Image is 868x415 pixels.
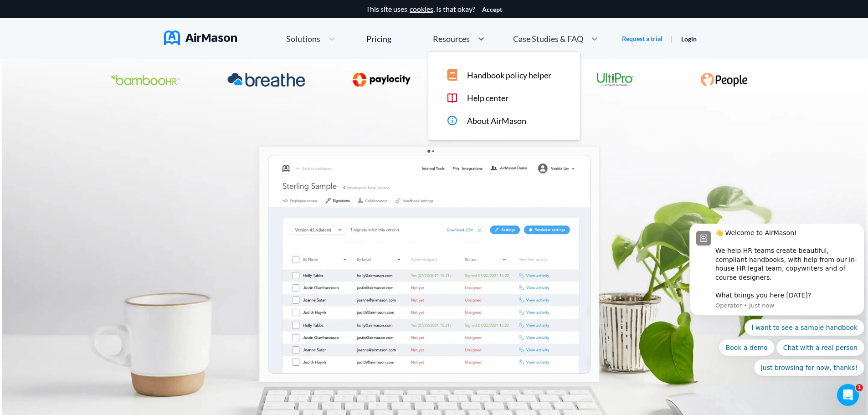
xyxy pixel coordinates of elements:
[68,136,179,152] button: Quick reply: Just browsing for now, thanks!
[467,116,526,126] span: About AirMason
[366,31,391,47] a: Pricing
[30,5,172,77] div: 👋 Welcome to AirMason! We help HR teams create beautiful, compliant handbooks, with help from our...
[467,93,508,103] span: Help center
[227,73,305,87] img: breathe_hr
[467,71,551,80] span: Handbook policy helper
[106,74,185,87] div: BambooHR Integration for HRIS
[30,78,172,86] p: Message from Operator, sent Just now
[10,7,25,22] img: Profile image for Operator
[164,31,237,45] img: AirMason Logo
[33,116,89,132] button: Quick reply: Book a demo
[366,35,391,43] div: Pricing
[592,74,638,87] div: UKG Pro Integration for HRIS
[30,5,172,77] div: Message content
[671,34,673,43] span: |
[856,384,863,391] span: 1
[286,35,320,43] span: Solutions
[700,73,748,87] img: people_hr
[513,35,583,43] span: Case Studies & FAQ
[597,73,633,87] img: ukg_pro
[622,34,663,43] a: Request a trial
[348,74,415,87] div: Paylocity Integration for HRIS
[353,73,411,87] img: paylocity
[410,5,433,13] a: cookies
[223,74,309,87] div: Breathe HR Integration for HRIS
[686,224,868,381] iframe: Intercom notifications message
[91,116,179,132] button: Quick reply: Chat with a real person
[59,96,179,112] button: Quick reply: I want to see a sample handbook
[482,6,502,13] button: Accept cookies
[4,96,179,152] div: Quick reply options
[837,384,859,406] iframe: Intercom live chat
[110,75,180,85] img: bambooHr
[433,35,470,43] span: Resources
[681,35,697,43] a: Login
[696,74,752,87] div: People HR Integration for HRIS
